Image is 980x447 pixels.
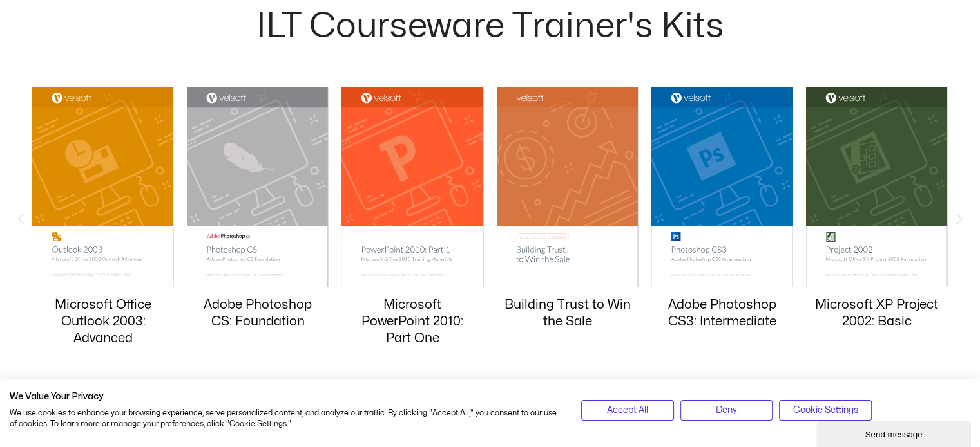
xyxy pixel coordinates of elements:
h2: We Value Your Privacy [10,391,562,403]
a: Adobe Photoshop CS3: Intermediate [668,298,776,327]
a: Microsoft PowerPoint 2010: Part One [361,298,463,344]
h2: ILT Courseware Trainer's Kits [13,9,967,44]
div: Next slide [951,210,967,226]
a: Building Trust to Win the Sale [504,298,630,327]
span: Deny [716,403,737,417]
div: 3 / 20 [187,87,329,370]
div: 6 / 20 [651,87,793,370]
div: 7 / 20 [806,87,948,370]
div: 2 / 20 [32,87,174,370]
button: Deny all cookies [680,400,773,421]
span: Cookie Settings [793,403,858,417]
button: Adjust cookie preferences [779,400,871,421]
a: Microsoft XP Project 2002: Basic [815,298,938,327]
div: Previous slide [13,210,29,226]
a: Microsoft Office Outlook 2003: Advanced [55,298,151,344]
div: 4 / 20 [341,87,483,370]
iframe: chat widget [816,419,974,447]
span: Accept All [607,403,648,417]
a: Adobe Photoshop CS: Foundation [204,298,312,327]
button: Accept all cookies [581,400,673,421]
div: 5 / 20 [496,87,638,370]
p: We use cookies to enhance your browsing experience, serve personalized content, and analyze our t... [10,408,562,430]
